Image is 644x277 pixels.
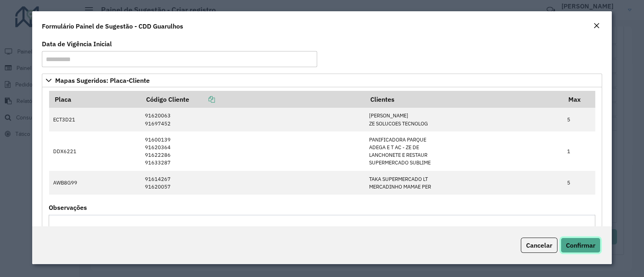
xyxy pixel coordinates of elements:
h4: Formulário Painel de Sugestão - CDD Guarulhos [42,21,183,31]
td: AWB8G99 [49,171,141,195]
a: Copiar [189,95,215,103]
em: Fechar [593,23,600,29]
span: Confirmar [566,241,595,249]
td: 91600139 91620364 91622286 91633287 [140,131,365,171]
th: Clientes [365,91,563,108]
span: Cancelar [526,241,552,249]
label: Observações [49,203,87,212]
td: 91614267 91620057 [140,171,365,195]
td: 91620063 91697452 [140,108,365,131]
th: Placa [49,91,141,108]
button: Cancelar [521,238,557,253]
span: Mapas Sugeridos: Placa-Cliente [55,77,150,84]
td: 5 [563,108,595,131]
label: Data de Vigência Inicial [42,39,112,49]
button: Close [591,21,602,31]
button: Confirmar [561,238,601,253]
td: PANIFICADORA PARQUE ADEGA E T AC - ZE DE LANCHONETE E RESTAUR SUPERMERCADO SUBLIME [365,131,563,171]
th: Código Cliente [140,91,365,108]
td: 1 [563,131,595,171]
td: DDX6221 [49,131,141,171]
th: Max [563,91,595,108]
td: [PERSON_NAME] ZE SOLUCOES TECNOLOG [365,108,563,131]
td: ECT3D21 [49,108,141,131]
a: Mapas Sugeridos: Placa-Cliente [42,74,602,87]
td: 5 [563,171,595,195]
td: TAKA SUPERMERCADO LT MERCADINHO MAMAE PER [365,171,563,195]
